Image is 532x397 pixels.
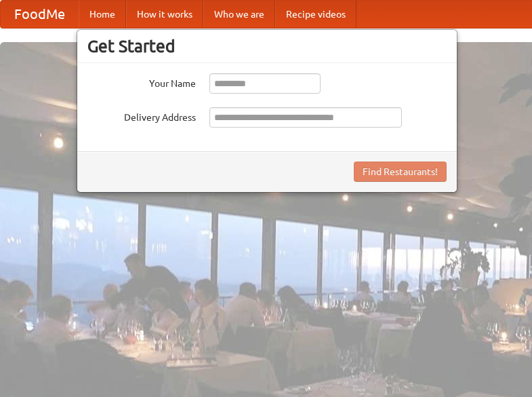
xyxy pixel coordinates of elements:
[275,1,356,28] a: Recipe videos
[203,1,275,28] a: Who we are
[87,73,196,90] label: Your Name
[87,107,196,124] label: Delivery Address
[87,36,447,56] h3: Get Started
[354,162,447,182] button: Find Restaurants!
[126,1,203,28] a: How it works
[79,1,126,28] a: Home
[1,1,79,28] a: FoodMe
